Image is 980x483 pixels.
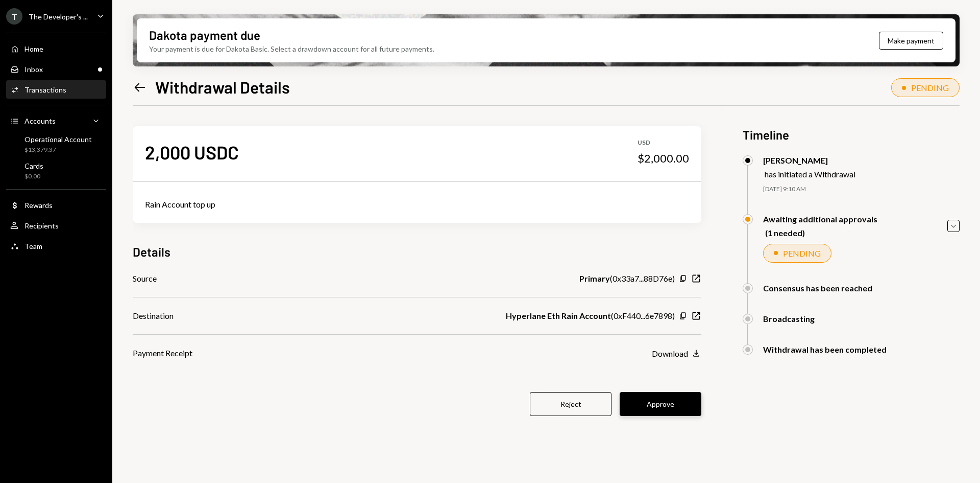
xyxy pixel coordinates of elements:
div: 2,000 USDC [145,141,239,164]
div: Cards [24,162,43,170]
a: Cards$0.00 [6,158,106,183]
div: ( 0xF440...6e7898 ) [506,310,675,322]
div: Source [133,272,157,285]
div: Inbox [24,65,43,74]
div: Accounts [24,117,56,125]
div: T [6,8,22,25]
div: [PERSON_NAME] [763,155,855,165]
div: Your payment is due for Dakota Basic. Select a drawdown account for all future payments. [149,43,434,54]
a: Accounts [6,111,106,130]
div: Broadcasting [763,314,815,324]
div: Operational Account [24,135,92,144]
div: Destination [133,310,174,322]
div: $13,379.37 [24,146,92,154]
div: Withdrawal has been completed [763,344,887,354]
div: Dakota payment due [149,27,260,43]
div: Rain Account top up [145,198,689,211]
div: $2,000.00 [638,151,689,166]
a: Operational Account$13,379.37 [6,132,106,156]
div: [DATE] 9:10 AM [763,185,960,194]
div: PENDING [783,248,821,258]
button: Make payment [879,32,943,50]
div: Consensus has been reached [763,283,872,293]
button: Approve [620,392,701,416]
a: Recipients [6,216,106,235]
b: Primary [579,272,610,285]
div: Transactions [24,85,66,94]
h3: Timeline [743,126,960,143]
h1: Withdrawal Details [155,77,290,97]
div: The Developer's ... [29,12,88,21]
div: Home [24,44,43,53]
div: $0.00 [24,172,43,181]
div: Recipients [24,221,59,230]
div: USD [638,139,689,147]
div: (1 needed) [765,228,877,238]
div: Download [652,349,688,358]
div: PENDING [911,83,949,93]
a: Inbox [6,60,106,78]
div: Rewards [24,201,53,210]
a: Home [6,39,106,58]
div: Payment Receipt [133,347,192,359]
div: ( 0x33a7...88D76e ) [579,272,675,285]
a: Transactions [6,80,106,99]
h3: Details [133,243,170,260]
div: Awaiting additional approvals [763,214,877,224]
b: Hyperlane Eth Rain Account [506,310,611,322]
button: Reject [530,392,611,416]
button: Download [652,348,701,359]
div: Team [24,242,42,250]
div: has initiated a Withdrawal [765,169,855,179]
a: Team [6,237,106,255]
a: Rewards [6,196,106,214]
